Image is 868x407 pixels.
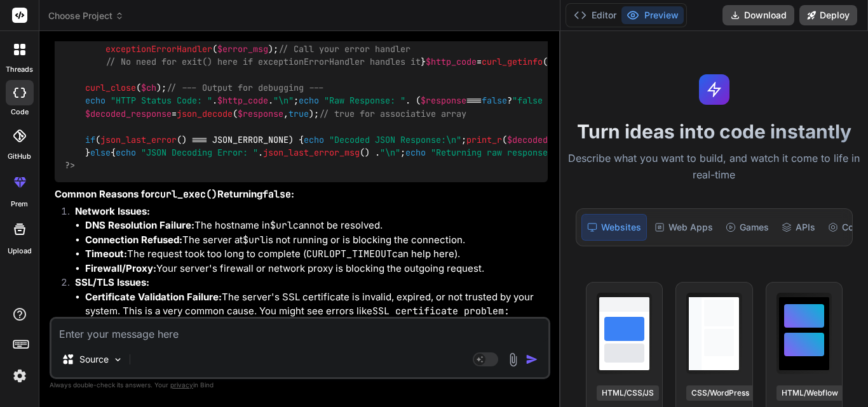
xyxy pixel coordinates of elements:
[649,214,718,241] div: Web Apps
[304,134,324,145] span: echo
[85,233,548,248] li: The server at is not running or is blocking the connection.
[11,107,29,117] label: code
[112,354,123,365] img: Pick Models
[299,95,319,107] span: echo
[177,108,233,119] span: json_decode
[526,353,538,366] img: icon
[466,134,502,145] span: print_r
[105,43,212,55] span: exceptionErrorHandler
[217,95,268,107] span: $http_code
[306,248,392,260] code: CURLOPT_TIMEOUT
[217,43,268,55] span: $error_msg
[482,95,507,107] span: false
[85,108,172,119] span: $decoded_response
[90,147,111,158] span: else
[85,95,105,107] span: echo
[243,234,266,246] code: $url
[50,379,550,391] p: Always double-check its answers. Your in Bind
[621,6,684,24] button: Preview
[141,147,258,158] span: "JSON Decoding Error: "
[776,385,843,401] div: HTML/Webflow
[85,234,182,246] strong: Connection Refused:
[8,151,31,162] label: GitHub
[85,262,548,276] li: Your server's firewall or network proxy is blocking the outgoing request.
[329,134,461,145] span: "Decoded JSON Response:\n"
[85,134,95,145] span: if
[482,57,543,68] span: curl_getinfo
[238,108,283,119] span: $response
[569,6,621,24] button: Editor
[85,219,194,231] strong: DNS Resolution Failure:
[262,188,291,201] code: false
[111,95,212,107] span: "HTTP Status Code: "
[100,134,177,145] span: json_last_error
[380,147,400,158] span: "\n"
[263,147,360,158] span: json_last_error_msg
[65,160,75,171] span: ?>
[426,57,477,68] span: $http_code
[85,291,222,303] strong: Certificate Validation Failure:
[116,147,136,158] span: echo
[85,82,136,93] span: curl_close
[154,188,217,201] code: curl_exec()
[324,95,405,107] span: "Raw Response: "
[79,353,109,366] p: Source
[11,199,28,210] label: prem
[506,352,520,367] img: attachment
[776,214,820,241] div: APIs
[48,10,124,22] span: Choose Project
[85,262,156,274] strong: Firewall/Proxy:
[75,276,149,288] strong: SSL/TLS Issues:
[270,219,293,232] code: $url
[85,248,127,260] strong: Timeout:
[431,147,751,158] span: "Returning raw response as it's not valid JSON or was false.\n"
[512,95,660,107] span: "false (cURL error occurred)"
[170,381,193,389] span: privacy
[9,365,31,387] img: settings
[581,214,647,241] div: Websites
[568,150,860,183] p: Describe what you want to build, and watch it come to life in real-time
[288,108,309,119] span: true
[722,5,794,25] button: Download
[507,134,593,145] span: $decoded_response
[105,57,421,68] span: // No need for exit() here if exceptionErrorHandler handles it
[799,5,857,25] button: Deploy
[141,82,156,93] span: $ch
[686,385,754,401] div: CSS/WordPress
[85,247,548,262] li: The request took too long to complete ( can help here).
[319,108,466,119] span: // true for associative array
[8,246,32,257] label: Upload
[273,95,294,107] span: "\n"
[721,214,774,241] div: Games
[6,64,33,75] label: threads
[75,205,150,217] strong: Network Issues:
[55,188,294,200] strong: Common Reasons for Returning :
[421,95,466,107] span: $response
[597,385,659,401] div: HTML/CSS/JS
[278,43,410,55] span: // Call your error handler
[85,218,548,233] li: The hostname in cannot be resolved.
[166,82,324,93] span: // --- Output for debugging ---
[405,147,426,158] span: echo
[568,120,860,143] h1: Turn ideas into code instantly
